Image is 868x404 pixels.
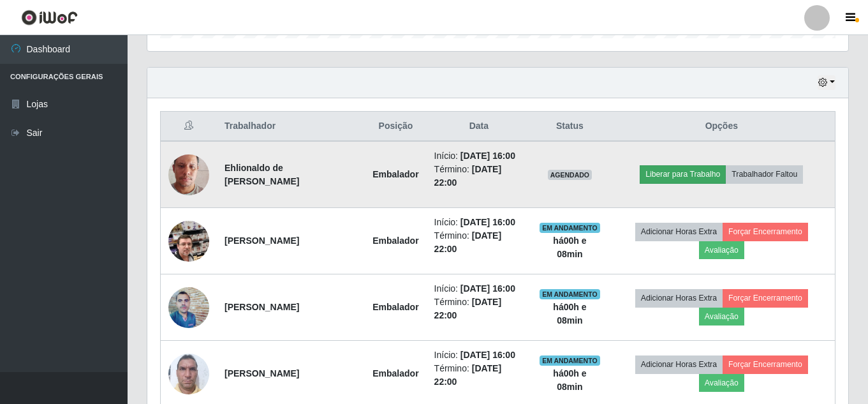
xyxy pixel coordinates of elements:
strong: Embalador [372,236,418,246]
strong: há 00 h e 08 min [553,302,586,325]
button: Forçar Encerramento [723,289,808,307]
button: Adicionar Horas Extra [635,355,723,373]
strong: [PERSON_NAME] [224,236,299,246]
button: Forçar Encerramento [723,355,808,373]
th: Opções [608,112,835,142]
button: Adicionar Horas Extra [635,289,723,307]
li: Término: [434,296,524,322]
li: Início: [434,348,524,362]
img: 1737508100769.jpeg [168,347,209,401]
li: Término: [434,362,524,389]
button: Liberar para Trabalho [640,165,726,183]
li: Início: [434,149,524,163]
li: Término: [434,163,524,190]
th: Posição [365,112,426,142]
button: Avaliação [699,374,744,392]
button: Forçar Encerramento [723,223,808,241]
th: Status [531,112,608,142]
li: Início: [434,282,524,296]
time: [DATE] 16:00 [460,350,515,360]
strong: há 00 h e 08 min [553,236,586,259]
strong: [PERSON_NAME] [224,302,299,312]
strong: [PERSON_NAME] [224,368,299,378]
button: Avaliação [699,308,744,325]
strong: Embalador [372,169,418,179]
li: Término: [434,229,524,256]
span: AGENDADO [548,170,592,180]
strong: há 00 h e 08 min [553,368,586,392]
strong: Embalador [372,302,418,312]
span: EM ANDAMENTO [540,223,600,233]
strong: Embalador [372,368,418,378]
span: EM ANDAMENTO [540,289,600,299]
img: 1675087680149.jpeg [168,138,209,211]
time: [DATE] 16:00 [460,283,515,294]
img: 1699235527028.jpeg [168,205,209,278]
button: Avaliação [699,241,744,259]
th: Data [427,112,532,142]
button: Adicionar Horas Extra [635,223,723,241]
img: 1716378528284.jpeg [168,287,209,328]
th: Trabalhador [217,112,365,142]
span: EM ANDAMENTO [540,355,600,366]
time: [DATE] 16:00 [460,151,515,161]
button: Trabalhador Faltou [726,165,803,183]
strong: Ehlionaldo de [PERSON_NAME] [224,163,299,186]
li: Início: [434,216,524,229]
time: [DATE] 16:00 [460,217,515,227]
img: CoreUI Logo [21,10,78,26]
